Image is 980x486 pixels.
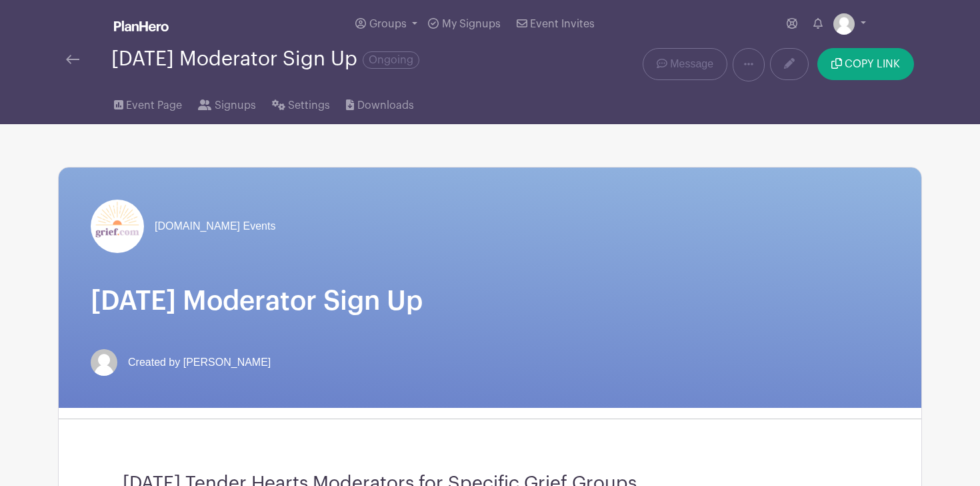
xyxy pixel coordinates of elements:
[215,97,256,113] span: Signups
[126,97,182,113] span: Event Page
[114,81,182,124] a: Event Page
[128,354,271,371] span: Created by [PERSON_NAME]
[66,55,79,64] img: back-arrow-29a5d9b10d5bd6ae65dc969a981735edf675c4d7a1fe02e03b50dbd4ba3cdb55.svg
[111,48,419,70] div: [DATE] Moderator Sign Up
[91,285,889,317] h1: [DATE] Moderator Sign Up
[288,97,330,113] span: Settings
[198,81,255,124] a: Signups
[91,200,144,253] img: grief-logo-planhero.png
[530,19,595,29] span: Event Invites
[369,19,407,29] span: Groups
[91,349,117,376] img: default-ce2991bfa6775e67f084385cd625a349d9dcbb7a52a09fb2fda1e96e2d18dcdb.png
[845,59,900,69] span: COPY LINK
[346,81,413,124] a: Downloads
[357,97,414,113] span: Downloads
[643,48,727,80] a: Message
[833,13,855,35] img: default-ce2991bfa6775e67f084385cd625a349d9dcbb7a52a09fb2fda1e96e2d18dcdb.png
[442,19,501,29] span: My Signups
[670,56,713,72] span: Message
[817,48,914,80] button: COPY LINK
[155,218,275,234] span: [DOMAIN_NAME] Events
[363,51,419,69] span: Ongoing
[114,21,169,31] img: logo_white-6c42ec7e38ccf1d336a20a19083b03d10ae64f83f12c07503d8b9e83406b4c7d.svg
[272,81,330,124] a: Settings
